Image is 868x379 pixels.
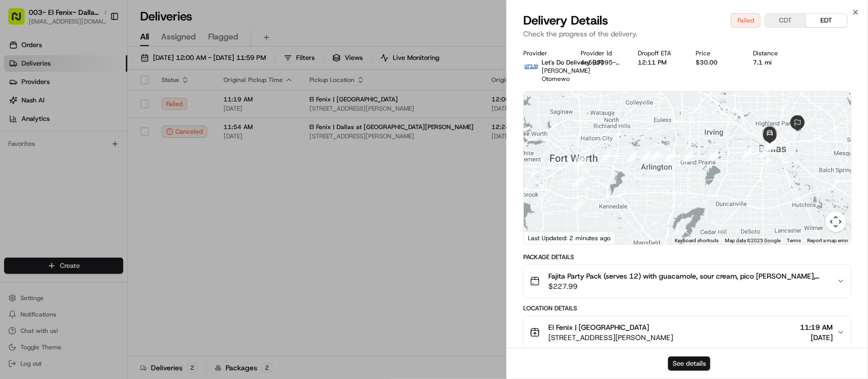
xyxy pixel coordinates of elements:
[753,58,794,67] div: 7.1 mi
[10,41,186,57] p: Welcome 👋
[765,14,806,27] button: CDT
[35,108,129,116] div: We're available if you need us!
[523,29,852,39] p: Check the progress of the delivery.
[800,322,833,332] span: 11:19 AM
[20,149,78,159] span: Knowledge Base
[572,199,583,210] div: 1
[548,281,829,291] span: $227.99
[640,151,652,162] div: 6
[725,238,781,243] span: Map data ©2025 Google
[787,238,801,243] a: Terms (opens in new tab)
[675,237,719,244] button: Keyboard shortcuts
[524,265,851,298] button: Fajita Party Pack (serves 12) with guacamole, sour cream, pico [PERSON_NAME], cheddar cheese, chi...
[681,151,693,162] div: 9
[523,253,852,261] div: Package Details
[524,316,851,349] button: El Fenix | [GEOGRAPHIC_DATA][STREET_ADDRESS][PERSON_NAME]11:19 AM[DATE]
[542,58,604,67] span: Let's Do Delivery (LF)
[542,67,590,83] span: [PERSON_NAME] Otomewo
[581,49,621,57] div: Provider Id
[10,10,31,31] img: Nash
[664,151,675,162] div: 8
[599,151,611,162] div: 4
[759,146,770,157] div: 12
[523,49,564,57] div: Provider
[97,149,164,159] span: API Documentation
[526,231,560,244] img: Google
[581,58,621,67] button: 4e590095-180a-a83e-2b46-3a41a42db0d3
[800,332,833,343] span: [DATE]
[548,271,829,281] span: Fajita Party Pack (serves 12) with guacamole, sour cream, pico [PERSON_NAME], cheddar cheese, chi...
[523,12,608,29] span: Delivery Details
[82,144,168,163] a: 💻API Documentation
[27,66,169,77] input: Clear
[741,147,752,158] div: 11
[10,98,29,116] img: 1736555255976-a54dd68f-1ca7-489b-9aae-adbdc363a1c4
[638,58,679,67] div: 12:11 PM
[6,144,82,163] a: 📗Knowledge Base
[807,238,848,243] a: Report a map error
[523,58,540,75] img: lets_do_delivery_logo.png
[696,58,737,67] div: $30.00
[753,49,794,57] div: Distance
[102,174,124,181] span: Pylon
[575,156,587,167] div: 3
[826,212,846,232] button: Map camera controls
[548,332,673,343] span: [STREET_ADDRESS][PERSON_NAME]
[649,151,660,162] div: 7
[10,150,18,158] div: 📗
[86,150,95,158] div: 💻
[764,138,775,150] div: 20
[523,304,852,312] div: Location Details
[524,231,615,244] div: Last Updated: 2 minutes ago
[668,356,710,371] button: See details
[707,150,719,161] div: 10
[626,151,637,162] div: 5
[572,176,583,187] div: 2
[72,173,124,181] a: Powered byPylon
[806,14,847,27] button: EDT
[696,49,737,57] div: Price
[35,98,168,108] div: Start new chat
[638,49,679,57] div: Dropoff ETA
[174,101,186,113] button: Start new chat
[526,231,560,244] a: Open this area in Google Maps (opens a new window)
[548,322,649,332] span: El Fenix | [GEOGRAPHIC_DATA]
